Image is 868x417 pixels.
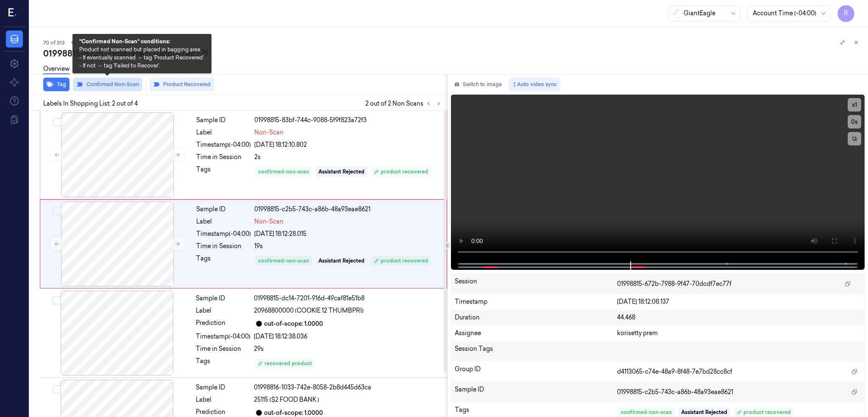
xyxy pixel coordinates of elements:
[254,205,442,214] div: 01998815-c2b5-743c-a86b-48a93eae8621
[318,168,364,176] div: Assistant Rejected
[621,409,672,416] div: confirmed-non-scan
[455,385,617,399] div: Sample ID
[254,229,442,238] div: [DATE] 18:12:28.015
[196,242,251,251] div: Time in Session
[196,344,250,353] div: Time in Session
[455,297,617,306] div: Timestamp
[254,395,319,404] span: 25115 ($2 FOOD BANK )
[53,385,61,394] button: Select row
[43,48,861,59] div: 01998815-672b-7988-9f47-70dcdf7ec77f
[617,388,733,397] span: 01998815-c2b5-743c-a86b-48a93eae8621
[848,115,861,129] button: 0s
[837,5,854,22] button: R
[196,140,251,149] div: Timestamp (-04:00)
[254,332,442,341] div: [DATE] 18:12:38.036
[196,254,251,268] div: Tags
[196,357,250,370] div: Tags
[617,313,861,322] div: 44.468
[196,229,251,238] div: Timestamp (-04:00)
[617,280,732,288] span: 01998815-672b-7988-9f47-70dcdf7ec77f
[254,383,442,392] div: 01998816-1033-742e-8058-2b8d445d63ca
[681,409,727,416] div: Assistant Rejected
[617,367,732,376] span: d4113065-c74e-48a9-8f48-7e7bd28cc8cf
[455,313,617,322] div: Duration
[258,257,309,265] div: confirmed-non-scan
[254,344,442,353] div: 29s
[374,168,428,176] div: product recovered
[43,99,138,108] span: Labels In Shopping List: 2 out of 4
[53,207,61,215] button: Select row
[196,332,250,341] div: Timestamp (-04:00)
[196,319,250,329] div: Prediction
[264,319,323,328] div: out-of-scope: 1.0000
[451,78,505,91] button: Switch to image
[318,257,364,265] div: Assistant Rejected
[254,140,442,149] div: [DATE] 18:12:10.802
[196,306,250,315] div: Label
[196,217,251,226] div: Label
[196,395,250,404] div: Label
[196,116,251,125] div: Sample ID
[617,297,861,306] div: [DATE] 18:12:08.137
[258,168,309,176] div: confirmed-non-scan
[196,165,251,179] div: Tags
[43,39,65,46] span: 70 of 313
[617,329,861,338] div: korisetty prem
[53,118,61,126] button: Select row
[509,78,560,91] button: Auto video sync
[150,78,214,91] button: Product Recovered
[455,365,617,378] div: Group ID
[254,128,284,137] span: Non-Scan
[254,242,442,251] div: 19s
[848,98,861,112] button: x1
[258,360,312,367] div: recovered product
[53,296,61,305] button: Select row
[43,64,70,74] a: Overview
[254,217,284,226] span: Non-Scan
[455,329,617,338] div: Assignee
[455,277,617,291] div: Session
[737,409,791,416] div: product recovered
[196,128,251,137] div: Label
[43,78,70,91] button: Tag
[196,383,250,392] div: Sample ID
[374,257,428,265] div: product recovered
[254,153,442,162] div: 2s
[196,205,251,214] div: Sample ID
[73,78,142,91] button: Confirmed Non-Scan
[365,98,444,109] span: 2 out of 2 Non Scans
[254,306,364,315] span: 20968800000 (COOKIE 12 THUMBPRI)
[254,294,442,303] div: 01998815-dc14-7201-916d-49caf81e51b8
[196,294,250,303] div: Sample ID
[455,344,617,358] div: Session Tags
[254,116,442,125] div: 01998815-83bf-744c-9088-5f9f823a72f3
[196,153,251,162] div: Time in Session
